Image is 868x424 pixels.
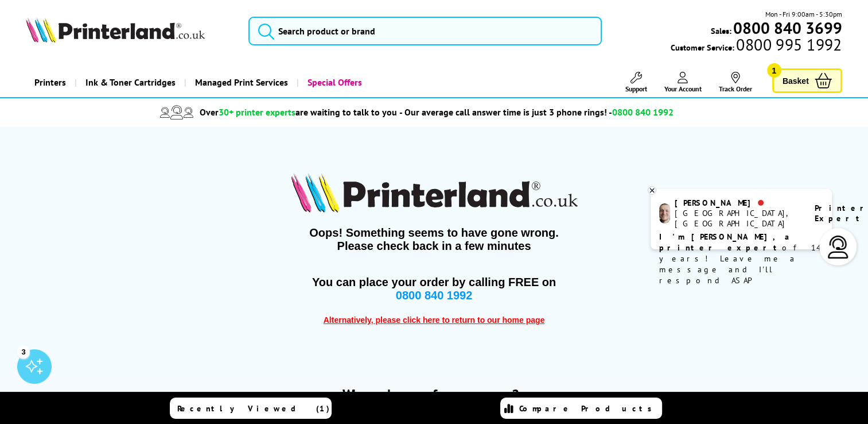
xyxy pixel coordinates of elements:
[500,398,662,419] a: Compare Products
[26,68,75,97] a: Printers
[783,73,809,88] span: Basket
[659,203,670,223] img: ashley-livechat.png
[664,72,702,93] a: Your Account
[765,9,842,20] span: Mon - Fri 9:00am - 5:30pm
[312,276,556,288] span: You can place your order by calling FREE on
[184,68,297,97] a: Managed Print Services
[324,314,545,325] a: Alternatively, please click here to return to our home page
[731,22,842,33] a: 0800 840 3699
[612,106,674,118] span: 0800 840 1992
[664,84,702,93] span: Your Account
[26,17,205,43] img: Printerland Logo
[675,198,800,208] div: [PERSON_NAME]
[26,386,842,403] h2: Why buy from us?
[711,25,731,36] span: Sales:
[26,17,234,45] a: Printerland Logo
[219,106,295,118] span: 30+ printer experts
[248,17,602,45] input: Search product or brand
[772,68,842,93] a: Basket 1
[26,226,842,253] span: Oops! Something seems to have gone wrong. Please check back in a few minutes
[719,72,752,93] a: Track Order
[625,84,647,93] span: Support
[297,68,371,97] a: Special Offers
[827,236,850,259] img: user-headset-light.svg
[85,68,176,97] span: Ink & Toner Cartridges
[625,72,647,93] a: Support
[177,403,330,414] span: Recently Viewed (1)
[659,232,823,286] p: of 14 years! Leave me a message and I'll respond ASAP
[733,17,842,38] b: 0800 840 3699
[519,403,658,414] span: Compare Products
[671,39,842,53] span: Customer Service:
[734,39,842,50] span: 0800 995 1992
[399,106,674,118] span: - Our average call answer time is just 3 phone rings! -
[396,289,472,302] span: 0800 840 1992
[675,208,800,229] div: [GEOGRAPHIC_DATA], [GEOGRAPHIC_DATA]
[170,398,332,419] a: Recently Viewed (1)
[767,63,781,78] span: 1
[659,232,793,253] b: I'm [PERSON_NAME], a printer expert
[75,68,184,97] a: Ink & Toner Cartridges
[200,106,397,118] span: Over are waiting to talk to you
[17,345,30,358] div: 3
[324,315,545,325] span: Alternatively, please click here to return to our home page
